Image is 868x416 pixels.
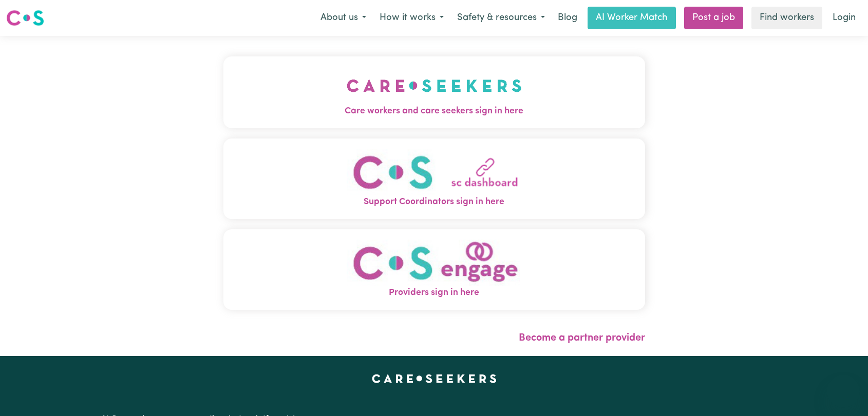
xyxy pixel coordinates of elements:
[223,229,645,310] button: Providers sign in here
[6,6,44,30] a: Careseekers logo
[223,105,645,118] span: Care workers and care seekers sign in here
[684,7,743,29] a: Post a job
[223,195,645,209] span: Support Coordinators sign in here
[552,7,583,29] a: Blog
[223,56,645,128] button: Care workers and care seekers sign in here
[373,7,450,29] button: How it works
[519,333,645,343] a: Become a partner provider
[827,375,860,408] iframe: Button to launch messaging window
[826,7,862,29] a: Login
[6,9,44,27] img: Careseekers logo
[223,286,645,300] span: Providers sign in here
[223,138,645,219] button: Support Coordinators sign in here
[372,374,497,383] a: Careseekers home page
[450,7,552,29] button: Safety & resources
[751,7,822,29] a: Find workers
[314,7,373,29] button: About us
[588,7,676,29] a: AI Worker Match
